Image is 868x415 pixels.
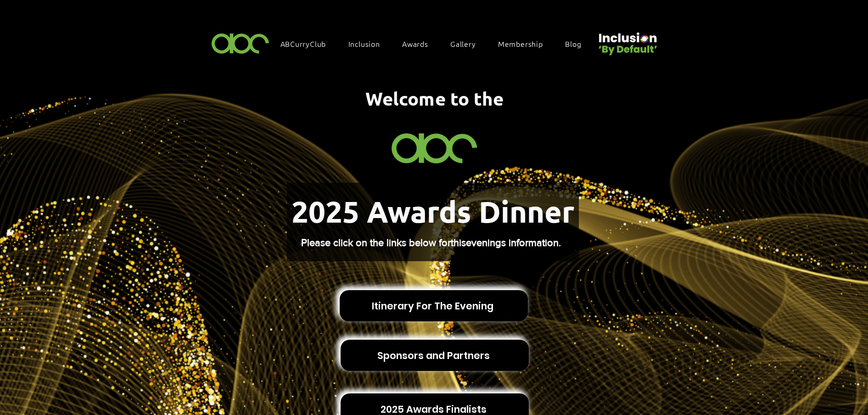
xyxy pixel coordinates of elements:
span: Inclusion [348,39,380,49]
a: Membership [493,34,557,53]
span: Sponsors and Partners [377,348,490,363]
img: ABC-Logo-Blank-Background-01-01-2.png [385,127,482,166]
a: Gallery [446,34,490,53]
span: Please click on the links below for [301,237,451,248]
img: Untitled design (22).png [595,25,659,56]
span: Gallery [450,39,476,49]
div: Awards [398,34,442,53]
a: Sponsors and Partners [341,340,529,371]
span: Itinerary For The Evening [372,299,493,313]
a: ABCurryClub [276,34,340,53]
span: 2025 Awards Dinner [291,193,574,230]
a: Blog [560,34,595,53]
span: this [451,237,466,248]
div: Inclusion [344,34,394,53]
span: Awards [402,39,428,49]
span: Membership [498,39,543,49]
span: Welcome to the [365,86,504,110]
a: Itinerary For The Evening [340,290,528,321]
img: ABC-Logo-Blank-Background-01-01-2.png [209,29,272,56]
nav: Site [276,34,595,53]
span: evenings information. [466,237,561,248]
span: Blog [565,39,581,49]
span: ABCurryClub [280,39,326,49]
